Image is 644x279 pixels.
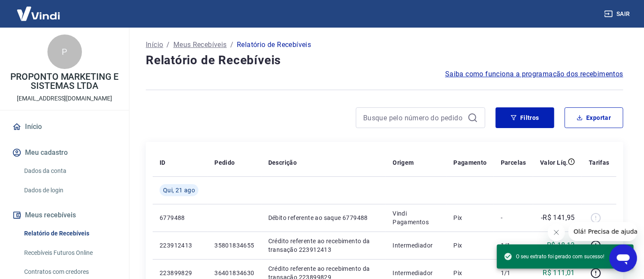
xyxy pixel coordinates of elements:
iframe: Fechar mensagem [548,224,565,241]
p: -R$ 141,95 [541,213,575,223]
p: Intermediador [393,241,440,250]
p: Pix [453,213,487,222]
p: Crédito referente ao recebimento da transação 223912413 [268,237,379,254]
p: [EMAIL_ADDRESS][DOMAIN_NAME] [17,94,112,103]
button: Filtros [496,107,554,128]
span: O seu extrato foi gerado com sucesso! [504,252,604,261]
p: - [501,213,526,222]
div: P [47,34,82,69]
p: 36401834630 [214,269,254,277]
p: Pix [453,269,487,277]
p: Tarifas [589,158,609,167]
h4: Relatório de Recebíveis [146,52,623,69]
a: Saiba como funciona a programação dos recebimentos [445,69,623,79]
p: Pagamento [453,158,487,167]
p: PROPONTO MARKETING E SISTEMAS LTDA [7,72,122,91]
a: Dados da conta [21,162,119,180]
p: 6779488 [160,213,201,222]
button: Sair [603,6,634,22]
p: / [166,40,170,50]
p: Parcelas [501,158,526,167]
p: 1/1 [501,241,526,250]
p: Origem [393,158,414,167]
p: Relatório de Recebíveis [237,40,311,50]
p: 1/1 [501,269,526,277]
p: R$ 111,01 [543,268,575,278]
a: Relatório de Recebíveis [21,225,119,242]
p: Pix [453,241,487,250]
input: Busque pelo número do pedido [363,111,464,124]
iframe: Mensagem da empresa [569,222,637,241]
iframe: Botão para abrir a janela de mensagens [609,245,637,272]
p: Vindi Pagamentos [393,209,440,226]
p: 223899829 [160,269,201,277]
p: Débito referente ao saque 6779488 [268,213,379,222]
p: 35801834655 [214,241,254,250]
p: Valor Líq. [540,158,568,167]
button: Meus recebíveis [10,206,119,225]
p: Descrição [268,158,297,167]
p: / [230,40,233,50]
img: Vindi [10,0,66,27]
span: Qui, 21 ago [163,186,195,194]
p: Pedido [214,158,235,167]
a: Recebíveis Futuros Online [21,244,119,262]
a: Início [146,40,163,50]
p: ID [160,158,166,167]
p: 223912413 [160,241,201,250]
span: Olá! Precisa de ajuda? [5,6,72,13]
button: Exportar [565,107,623,128]
p: Intermediador [393,269,440,277]
button: Meu cadastro [10,143,119,162]
a: Dados de login [21,182,119,199]
a: Início [10,117,119,136]
p: R$ 18,12 [547,240,575,251]
a: Meus Recebíveis [173,40,227,50]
